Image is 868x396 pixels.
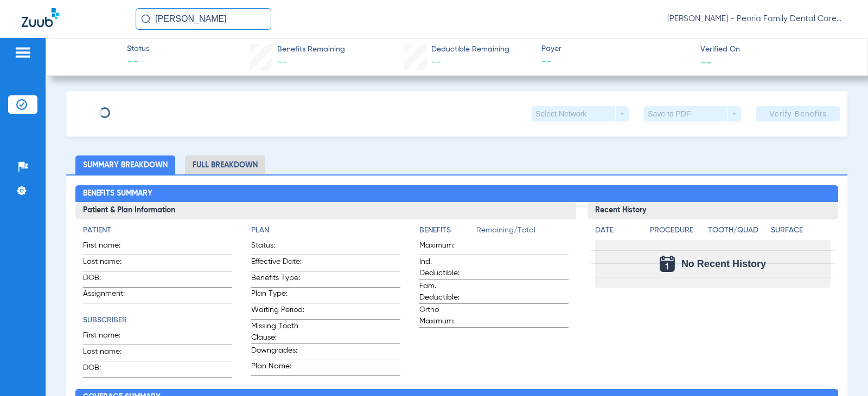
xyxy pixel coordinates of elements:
span: First name: [83,240,136,255]
span: Ind. Deductible: [419,256,473,279]
span: Status [127,43,149,55]
span: Fam. Deductible: [419,281,473,303]
h4: Subscriber [83,315,232,326]
span: Ortho Maximum: [419,304,473,327]
h2: Benefits Summary [75,185,838,203]
li: Summary Breakdown [75,155,175,174]
h4: Benefits [419,225,476,236]
h3: Recent History [588,202,838,219]
h4: Surface [771,225,830,236]
span: -- [700,56,712,68]
h3: Patient & Plan Information [75,202,576,219]
app-breakdown-title: Surface [771,225,830,240]
h4: Tooth/Quad [708,225,767,236]
span: DOB: [83,362,136,377]
input: Search for patients [136,8,271,30]
span: DOB: [83,272,136,287]
span: -- [277,57,287,67]
span: First name: [83,330,136,345]
span: -- [541,55,691,69]
span: Assignment: [83,288,136,303]
h4: Date [595,225,641,236]
span: [PERSON_NAME] - Peoria Family Dental Care [667,14,846,24]
span: Deductible Remaining [431,44,509,55]
h4: Patient [83,225,232,236]
span: Benefits Type: [251,272,304,287]
app-breakdown-title: Tooth/Quad [708,225,767,240]
img: Calendar [660,256,675,272]
span: Benefits Remaining [277,44,345,55]
span: Missing Tooth Clause: [251,321,304,343]
span: Downgrades: [251,345,304,360]
span: -- [431,57,441,67]
app-breakdown-title: Benefits [419,225,476,240]
span: Effective Date: [251,256,304,271]
span: Verified On [700,44,850,55]
img: Search Icon [141,14,151,24]
span: -- [127,55,149,70]
span: Plan Type: [251,288,304,303]
span: Maximum: [419,240,473,255]
span: No Recent History [681,258,766,269]
span: Remaining/Total [476,225,569,240]
span: Waiting Period: [251,304,304,319]
app-breakdown-title: Date [595,225,641,240]
app-breakdown-title: Procedure [650,225,704,240]
span: Status: [251,240,304,255]
img: hamburger-icon [14,46,31,59]
li: Full Breakdown [185,155,265,174]
span: Last name: [83,346,136,361]
h4: Plan [251,225,400,236]
span: Plan Name: [251,361,304,375]
span: Payer [541,43,691,55]
img: Zuub Logo [22,8,59,27]
span: Last name: [83,256,136,271]
h4: Procedure [650,225,704,236]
